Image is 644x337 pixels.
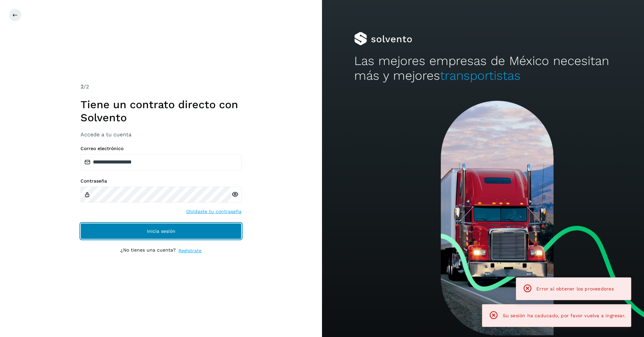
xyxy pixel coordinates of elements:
[80,83,84,90] span: 2
[354,54,612,83] h2: Las mejores empresas de México necesitan más y mejores
[186,208,241,215] a: Olvidaste tu contraseña
[120,247,176,254] p: ¿No tienes una cuenta?
[503,313,626,318] span: Su sesión ha caducado, por favor vuelva a ingresar.
[536,286,614,291] span: Error al obtener los proveedores
[80,146,241,151] label: Correo electrónico
[80,98,241,124] h1: Tiene un contrato directo con Solvento
[147,229,175,233] span: Inicia sesión
[440,68,521,83] span: transportistas
[80,223,241,239] button: Inicia sesión
[80,131,241,138] h3: Accede a tu cuenta
[178,247,202,254] a: Regístrate
[80,83,241,91] div: /2
[80,178,241,184] label: Contraseña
